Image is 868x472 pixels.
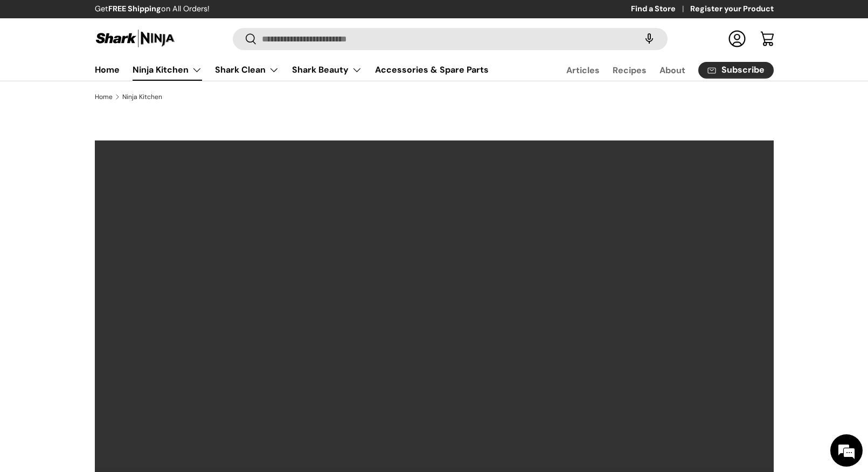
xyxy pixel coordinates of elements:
[540,59,774,81] nav: Secondary
[209,59,286,81] summary: Shark Clean
[698,62,774,79] a: Subscribe
[721,66,765,74] span: Subscribe
[631,3,690,15] a: Find a Store
[95,28,176,49] img: Shark Ninja Philippines
[659,60,685,81] a: About
[95,92,774,102] nav: Breadcrumbs
[122,94,162,100] a: Ninja Kitchen
[95,59,489,81] nav: Primary
[95,94,113,100] a: Home
[632,27,666,51] speech-search-button: Search by voice
[690,3,774,15] a: Register your Product
[95,59,120,80] a: Home
[566,60,600,81] a: Articles
[613,60,647,81] a: Recipes
[286,59,369,81] summary: Shark Beauty
[95,3,210,15] p: Get on All Orders!
[375,59,489,80] a: Accessories & Spare Parts
[126,59,209,81] summary: Ninja Kitchen
[108,4,161,13] strong: FREE Shipping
